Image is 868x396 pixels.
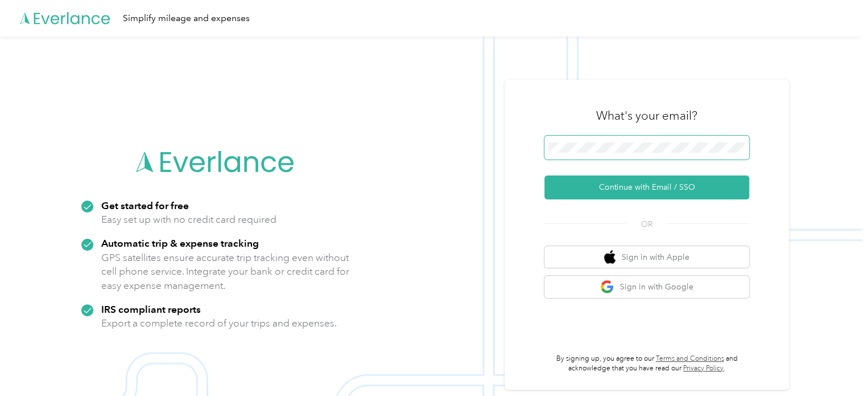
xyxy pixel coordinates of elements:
[544,175,749,199] button: Continue with Email / SSO
[596,108,697,124] h3: What's your email?
[544,276,749,298] button: google logoSign in with Google
[683,364,724,373] a: Privacy Policy
[101,251,350,293] p: GPS satellites ensure accurate trip tracking even without cell phone service. Integrate your bank...
[101,213,276,227] p: Easy set up with no credit card required
[101,303,201,315] strong: IRS compliant reports
[604,250,615,264] img: apple logo
[627,218,667,230] span: OR
[101,316,337,330] p: Export a complete record of your trips and expenses.
[123,11,250,26] div: Simplify mileage and expenses
[101,199,189,211] strong: Get started for free
[600,280,614,294] img: google logo
[544,354,749,374] p: By signing up, you agree to our and acknowledge that you have read our .
[656,354,724,363] a: Terms and Conditions
[101,237,259,249] strong: Automatic trip & expense tracking
[544,246,749,268] button: apple logoSign in with Apple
